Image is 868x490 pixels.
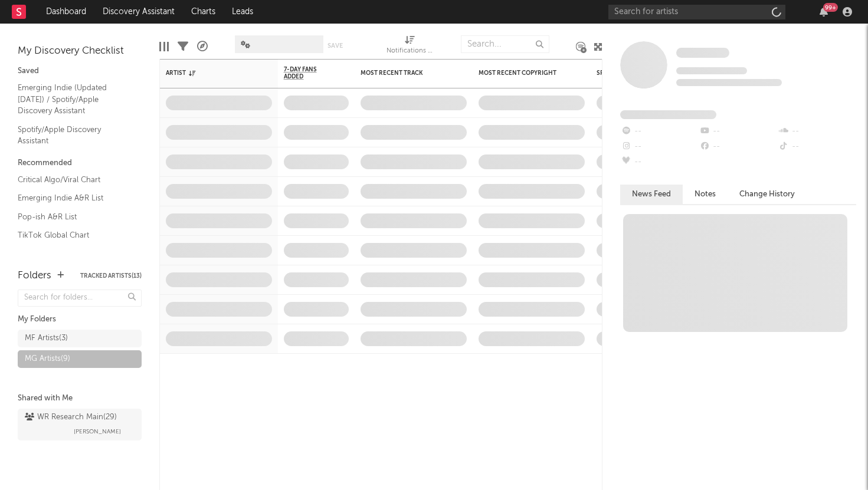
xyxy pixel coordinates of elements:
[620,124,699,139] div: --
[620,185,683,204] button: News Feed
[159,29,169,64] div: Edit Columns
[823,3,838,12] div: 99 +
[699,139,777,154] div: --
[386,44,434,58] div: Notifications (Artist)
[18,44,142,58] div: My Discovery Checklist
[676,48,729,58] span: Some Artist
[361,70,449,77] div: Most Recent Track
[166,70,254,77] div: Artist
[778,139,856,154] div: --
[25,331,68,346] div: MF Artists ( 3 )
[620,139,699,154] div: --
[620,154,699,170] div: --
[18,64,142,78] div: Saved
[461,35,549,53] input: Search...
[18,290,142,307] input: Search for folders...
[74,425,121,439] span: [PERSON_NAME]
[284,66,331,80] span: 7-Day Fans Added
[18,313,142,327] div: My Folders
[778,124,856,139] div: --
[18,350,142,368] a: MG Artists(9)
[676,67,747,74] span: Tracking Since: [DATE]
[18,409,142,440] a: WR Research Main(29)[PERSON_NAME]
[386,29,434,64] div: Notifications (Artist)
[728,185,807,204] button: Change History
[683,185,728,204] button: Notes
[327,42,343,49] button: Save
[18,123,130,147] a: Spotify/Apple Discovery Assistant
[18,156,142,170] div: Recommended
[608,5,785,19] input: Search for artists
[80,273,142,279] button: Tracked Artists(13)
[620,110,716,119] span: Fans Added by Platform
[25,410,117,425] div: WR Research Main ( 29 )
[18,392,142,406] div: Shared with Me
[18,330,142,347] a: MF Artists(3)
[18,229,130,242] a: TikTok Global Chart
[197,29,208,64] div: A&R Pipeline
[18,192,130,205] a: Emerging Indie A&R List
[18,269,51,283] div: Folders
[676,47,729,59] a: Some Artist
[178,29,188,64] div: Filters
[699,124,777,139] div: --
[18,81,130,117] a: Emerging Indie (Updated [DATE]) / Spotify/Apple Discovery Assistant
[479,70,567,77] div: Most Recent Copyright
[18,211,130,223] a: Pop-ish A&R List
[597,70,685,77] div: Spotify Monthly Listeners
[820,7,828,17] button: 99+
[25,352,70,366] div: MG Artists ( 9 )
[18,248,130,261] a: Recommended For You
[18,173,130,186] a: Critical Algo/Viral Chart
[676,79,782,86] span: 0 fans last week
